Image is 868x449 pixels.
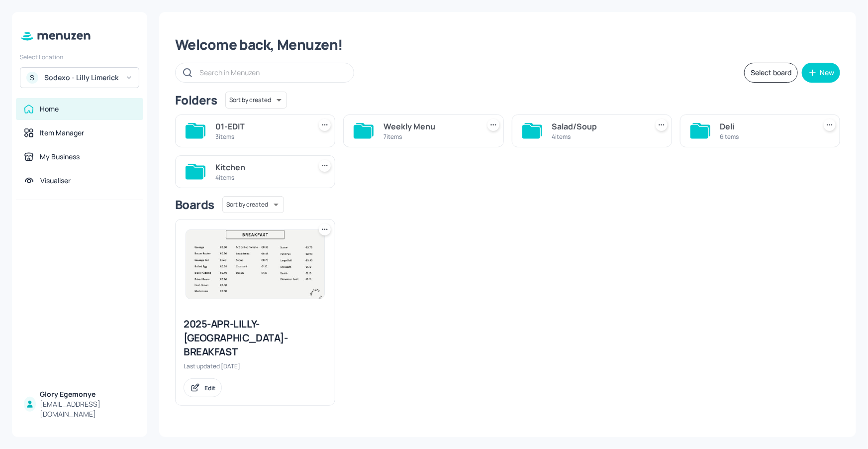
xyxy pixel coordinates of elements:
[40,128,84,138] div: Item Manager
[222,195,284,215] div: Sort by created
[40,176,71,186] div: Visualiser
[720,132,812,141] div: 6 items
[175,92,217,108] div: Folders
[215,132,307,141] div: 3 items
[20,53,139,61] div: Select Location
[384,120,475,132] div: Weekly Menu
[40,399,135,419] div: [EMAIL_ADDRESS][DOMAIN_NAME]
[215,161,307,173] div: Kitchen
[175,197,214,213] div: Boards
[186,230,324,299] img: 2025-05-02-1746199592946nkyiktzfc47.jpeg
[40,104,59,114] div: Home
[175,36,840,54] div: Welcome back, Menuzen!
[552,120,644,132] div: Salad/Soup
[215,120,307,132] div: 01-EDIT
[820,69,834,76] div: New
[44,73,119,83] div: Sodexo - Lilly Limerick
[744,63,798,83] button: Select board
[204,384,215,392] div: Edit
[384,132,475,141] div: 7 items
[184,362,327,370] div: Last updated [DATE].
[552,132,644,141] div: 4 items
[199,65,344,80] input: Search in Menuzen
[40,389,135,399] div: Glory Egemonye
[26,72,38,84] div: S
[720,120,812,132] div: Deli
[184,317,327,359] div: 2025-APR-LILLY-[GEOGRAPHIC_DATA]-BREAKFAST
[215,173,307,182] div: 4 items
[225,90,287,110] div: Sort by created
[802,63,840,83] button: New
[40,152,80,162] div: My Business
